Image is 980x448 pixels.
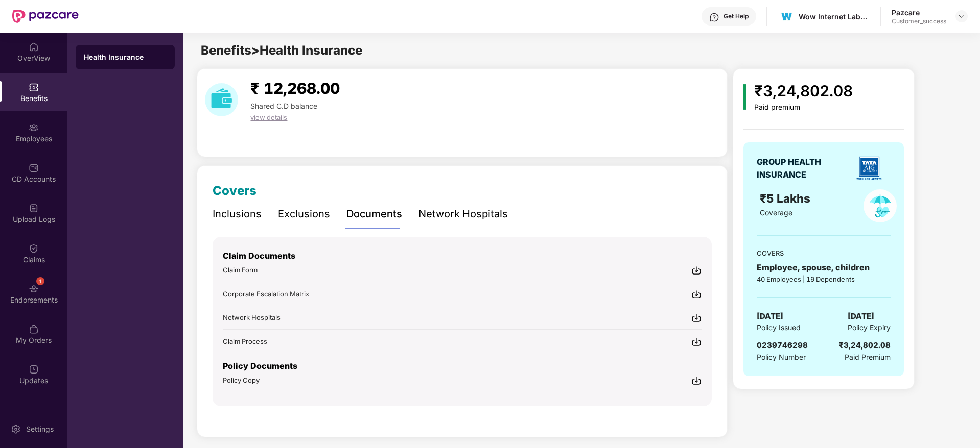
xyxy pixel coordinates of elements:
img: New Pazcare Logo [12,10,79,23]
img: svg+xml;base64,PHN2ZyBpZD0iRW5kb3JzZW1lbnRzIiB4bWxucz0iaHR0cDovL3d3dy53My5vcmcvMjAwMC9zdmciIHdpZH... [29,284,39,294]
div: Documents [346,206,402,222]
span: Benefits > Health Insurance [201,43,362,58]
img: svg+xml;base64,PHN2ZyBpZD0iRG93bmxvYWQtMjR4MjQiIHhtbG5zPSJodHRwOi8vd3d3LnczLm9yZy8yMDAwL3N2ZyIgd2... [691,376,702,386]
img: svg+xml;base64,PHN2ZyBpZD0iRG93bmxvYWQtMjR4MjQiIHhtbG5zPSJodHRwOi8vd3d3LnczLm9yZy8yMDAwL3N2ZyIgd2... [691,265,702,276]
div: 40 Employees | 19 Dependents [757,274,891,284]
img: icon [743,84,746,110]
span: 0239746298 [757,340,808,350]
img: svg+xml;base64,PHN2ZyBpZD0iRG93bmxvYWQtMjR4MjQiIHhtbG5zPSJodHRwOi8vd3d3LnczLm9yZy8yMDAwL3N2ZyIgd2... [691,313,702,323]
img: 1630391314982.jfif [779,9,794,24]
span: ₹ 12,268.00 [250,79,340,97]
div: Employee, spouse, children [757,261,891,274]
span: Shared C.D balance [250,102,317,110]
img: download [205,83,238,116]
img: svg+xml;base64,PHN2ZyBpZD0iRW1wbG95ZWVzIiB4bWxucz0iaHR0cDovL3d3dy53My5vcmcvMjAwMC9zdmciIHdpZHRoPS... [29,122,39,133]
div: Customer_success [892,17,946,26]
div: ₹3,24,802.08 [839,339,891,352]
span: Covers [213,183,256,198]
img: svg+xml;base64,PHN2ZyBpZD0iSGVscC0zMngzMiIgeG1sbnM9Imh0dHA6Ly93d3cudzMub3JnLzIwMDAvc3ZnIiB3aWR0aD... [709,12,719,22]
span: Policy Issued [757,322,801,333]
div: Get Help [724,12,749,20]
img: policyIcon [864,189,897,222]
span: Claim Form [223,266,258,274]
span: Policy Copy [223,376,260,384]
div: GROUP HEALTH INSURANCE [757,156,846,181]
img: svg+xml;base64,PHN2ZyBpZD0iTXlfT3JkZXJzIiBkYXRhLW5hbWU9Ik15IE9yZGVycyIgeG1sbnM9Imh0dHA6Ly93d3cudz... [29,324,39,334]
img: svg+xml;base64,PHN2ZyBpZD0iSG9tZSIgeG1sbnM9Imh0dHA6Ly93d3cudzMub3JnLzIwMDAvc3ZnIiB3aWR0aD0iMjAiIG... [29,42,39,52]
img: svg+xml;base64,PHN2ZyBpZD0iRHJvcGRvd24tMzJ4MzIiIHhtbG5zPSJodHRwOi8vd3d3LnczLm9yZy8yMDAwL3N2ZyIgd2... [958,12,966,20]
span: Network Hospitals [223,313,281,321]
span: Corporate Escalation Matrix [223,290,309,298]
img: svg+xml;base64,PHN2ZyBpZD0iVXBkYXRlZCIgeG1sbnM9Imh0dHA6Ly93d3cudzMub3JnLzIwMDAvc3ZnIiB3aWR0aD0iMj... [29,364,39,375]
div: 1 [36,277,44,285]
div: Paid premium [754,103,853,112]
div: COVERS [757,248,891,258]
img: svg+xml;base64,PHN2ZyBpZD0iQ0RfQWNjb3VudHMiIGRhdGEtbmFtZT0iQ0QgQWNjb3VudHMiIHhtbG5zPSJodHRwOi8vd3... [29,163,39,173]
img: svg+xml;base64,PHN2ZyBpZD0iQmVuZWZpdHMiIHhtbG5zPSJodHRwOi8vd3d3LnczLm9yZy8yMDAwL3N2ZyIgd2lkdGg9Ij... [29,82,39,92]
img: svg+xml;base64,PHN2ZyBpZD0iVXBsb2FkX0xvZ3MiIGRhdGEtbmFtZT0iVXBsb2FkIExvZ3MiIHhtbG5zPSJodHRwOi8vd3... [29,203,39,213]
span: Policy Expiry [848,322,891,333]
span: ₹5 Lakhs [760,191,813,205]
img: svg+xml;base64,PHN2ZyBpZD0iRG93bmxvYWQtMjR4MjQiIHhtbG5zPSJodHRwOi8vd3d3LnczLm9yZy8yMDAwL3N2ZyIgd2... [691,289,702,300]
div: Inclusions [213,206,262,222]
span: Coverage [760,208,792,217]
span: Paid Premium [845,352,891,363]
img: insurerLogo [851,151,887,186]
span: Policy Number [757,353,806,361]
span: Claim Process [223,337,267,345]
img: svg+xml;base64,PHN2ZyBpZD0iRG93bmxvYWQtMjR4MjQiIHhtbG5zPSJodHRwOi8vd3d3LnczLm9yZy8yMDAwL3N2ZyIgd2... [691,337,702,347]
div: Pazcare [892,8,946,17]
span: [DATE] [848,310,874,322]
div: ₹3,24,802.08 [754,79,853,103]
div: Settings [23,424,57,434]
span: [DATE] [757,310,783,322]
div: Network Hospitals [418,206,508,222]
div: Exclusions [278,206,330,222]
p: Claim Documents [223,250,702,262]
img: svg+xml;base64,PHN2ZyBpZD0iQ2xhaW0iIHhtbG5zPSJodHRwOi8vd3d3LnczLm9yZy8yMDAwL3N2ZyIgd2lkdGg9IjIwIi... [29,243,39,254]
span: view details [250,113,287,121]
p: Policy Documents [223,360,702,372]
div: Health Insurance [84,52,167,62]
img: svg+xml;base64,PHN2ZyBpZD0iU2V0dGluZy0yMHgyMCIgeG1sbnM9Imh0dHA6Ly93d3cudzMub3JnLzIwMDAvc3ZnIiB3aW... [11,424,21,434]
div: Wow Internet Labz Private Limited [799,12,870,21]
